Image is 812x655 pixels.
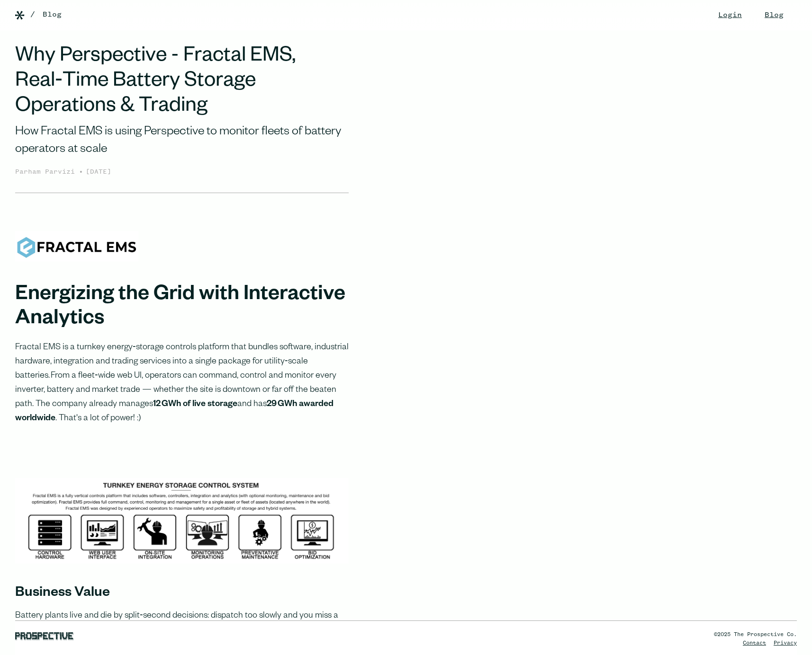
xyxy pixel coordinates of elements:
[79,166,83,177] div: •
[15,285,345,332] strong: Energizing the Grid with Interactive Analytics
[15,441,349,455] p: ‍
[30,9,35,20] div: /
[774,640,797,646] a: Privacy
[743,640,766,646] a: Contact
[43,9,62,20] a: Blog
[15,167,79,177] div: Parham Parvizi
[153,400,237,409] strong: 12 GWh of live storage
[15,341,349,426] p: Fractal EMS is a turnkey energy‑storage controls platform that bundles software, industrial hardw...
[15,400,334,424] strong: 29 GWh awarded worldwide
[15,586,110,602] strong: Business Value
[86,167,111,177] div: [DATE]
[15,45,349,120] h1: Why Perspective - Fractal EMS, Real‑Time Battery Storage Operations & Trading
[714,630,797,639] div: ©2025 The Prospective Co.
[15,124,349,159] div: How Fractal EMS is using Perspective to monitor fleets of battery operators at scale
